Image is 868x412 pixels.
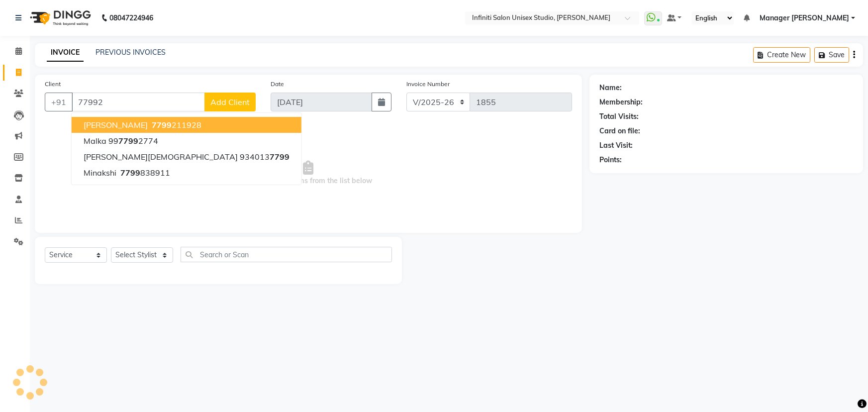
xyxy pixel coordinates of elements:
[210,97,250,107] span: Add Client
[72,93,205,111] input: Search by Name/Mobile/Email/Code
[84,152,238,162] span: [PERSON_NAME][DEMOGRAPHIC_DATA]
[406,80,450,89] label: Invoice Number
[271,80,284,89] label: Date
[84,120,148,130] span: [PERSON_NAME]
[599,155,622,165] div: Points:
[270,152,289,162] span: 7799
[45,93,73,111] button: +91
[118,136,138,146] span: 7799
[118,168,170,178] ngb-highlight: 838911
[753,47,810,63] button: Create New
[45,80,61,89] label: Client
[152,120,172,130] span: 7799
[814,47,849,63] button: Save
[120,168,140,178] span: 7799
[760,13,849,23] span: Manager [PERSON_NAME]
[96,48,166,57] a: PREVIOUS INVOICES
[240,152,289,162] ngb-highlight: 934013
[599,97,643,107] div: Membership:
[181,247,392,262] input: Search or Scan
[599,140,633,151] div: Last Visit:
[108,136,158,146] ngb-highlight: 99 2774
[599,126,640,136] div: Card on file:
[150,120,201,130] ngb-highlight: 211928
[47,44,84,62] a: INVOICE
[109,4,153,32] b: 08047224946
[599,83,622,93] div: Name:
[25,4,94,32] img: logo
[599,111,639,122] div: Total Visits:
[84,168,116,178] span: Minakshi
[45,123,572,223] span: Select & add items from the list below
[204,93,256,111] button: Add Client
[84,136,106,146] span: malka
